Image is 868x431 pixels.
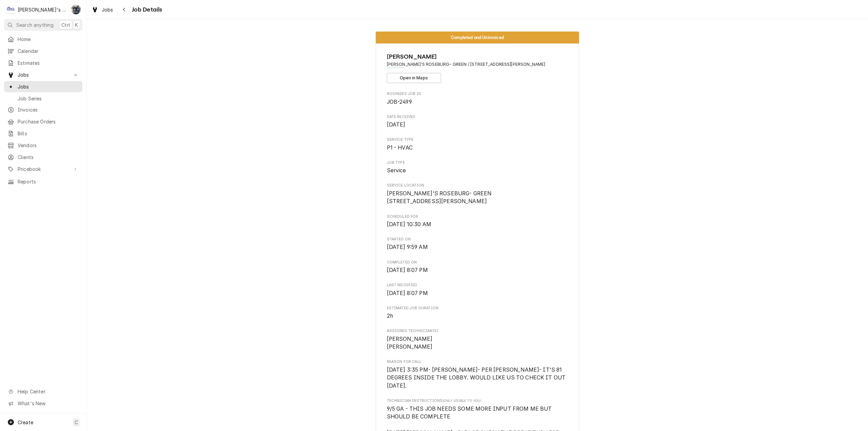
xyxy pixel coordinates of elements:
[387,98,568,106] span: Roopairs Job ID
[4,57,82,68] a: Estimates
[4,163,82,175] a: Go to Pricebook
[387,237,568,242] span: Started On
[18,83,79,90] span: Jobs
[387,260,568,265] span: Completed On
[387,312,568,320] span: Estimated Job Duration
[18,118,79,125] span: Purchase Orders
[4,140,82,151] a: Vendors
[387,183,568,205] div: Service Location
[387,359,568,365] span: Reason For Call
[18,106,79,113] span: Invoices
[4,386,82,397] a: Go to Help Center
[4,34,82,45] a: Home
[387,160,568,175] div: Job Type
[387,137,568,142] span: Service Type
[4,93,82,104] a: Job Series
[6,5,16,14] div: Clay's Refrigeration's Avatar
[387,121,406,128] span: [DATE]
[102,6,113,13] span: Jobs
[119,4,130,15] button: Navigate back
[18,47,79,55] span: Calendar
[387,167,406,174] span: Service
[18,36,79,43] span: Home
[71,5,81,14] div: Sarah Bendele's Avatar
[387,137,568,152] div: Service Type
[387,220,568,229] span: Scheduled For
[4,45,82,57] a: Calendar
[18,142,79,149] span: Vendors
[387,328,568,351] div: Assigned Technician(s)
[18,130,79,137] span: Bills
[387,243,568,251] span: Started On
[18,419,33,425] span: Create
[75,21,78,28] span: K
[387,52,568,83] div: Client Information
[387,260,568,274] div: Completed On
[18,165,69,173] span: Pricebook
[387,221,431,228] span: [DATE] 10:30 AM
[18,6,67,13] div: [PERSON_NAME]'s Refrigeration
[387,328,568,334] span: Assigned Technician(s)
[16,21,54,28] span: Search anything
[18,388,78,395] span: Help Center
[4,152,82,163] a: Clients
[387,160,568,165] span: Job Type
[387,359,568,390] div: Reason For Call
[387,91,568,97] span: Roopairs Job ID
[387,398,568,404] span: Technician Instructions
[387,244,428,250] span: [DATE] 9:59 AM
[387,99,412,105] span: JOB-2499
[387,290,428,296] span: [DATE] 8:07 PM
[4,176,82,187] a: Reports
[4,69,82,80] a: Go to Jobs
[4,128,82,139] a: Bills
[387,266,568,274] span: Completed On
[387,121,568,129] span: Date Received
[387,282,568,297] div: Last Modified
[387,267,428,273] span: [DATE] 8:07 PM
[451,35,504,40] span: Completed and Uninvoiced
[376,32,579,43] div: Status
[387,335,568,351] span: Assigned Technician(s)
[442,399,481,403] span: (Only Visible to You)
[18,95,79,102] span: Job Series
[387,144,568,152] span: Service Type
[387,166,568,175] span: Job Type
[387,237,568,251] div: Started On
[18,154,79,161] span: Clients
[4,116,82,127] a: Purchase Orders
[71,5,81,14] div: SB
[18,59,79,66] span: Estimates
[18,178,79,185] span: Reports
[387,114,568,120] span: Date Received
[387,313,393,319] span: 2h
[6,5,16,14] div: C
[89,4,116,15] a: Jobs
[4,19,82,31] button: Search anythingCtrlK
[387,183,568,188] span: Service Location
[387,61,568,67] span: Address
[387,289,568,297] span: Last Modified
[387,366,568,390] span: Reason For Call
[387,367,567,389] span: [DATE] 3:35 PM- [PERSON_NAME]- PER [PERSON_NAME]- IT'S 81 DEGREES INSIDE THE LOBBY. WOULD LIKE US...
[387,214,568,219] span: Scheduled For
[387,306,568,311] span: Estimated Job Duration
[130,5,162,14] span: Job Details
[387,214,568,229] div: Scheduled For
[387,144,413,151] span: P1 - HVAC
[387,336,433,342] span: [PERSON_NAME]
[387,73,441,83] button: Open in Maps
[4,104,82,115] a: Invoices
[61,21,70,28] span: Ctrl
[75,419,78,426] span: C
[387,306,568,320] div: Estimated Job Duration
[387,190,492,205] span: [PERSON_NAME]'S ROSEBURG- GREEN [STREET_ADDRESS][PERSON_NAME]
[387,344,433,350] span: [PERSON_NAME]
[387,114,568,129] div: Date Received
[4,398,82,409] a: Go to What's New
[387,91,568,106] div: Roopairs Job ID
[4,81,82,92] a: Jobs
[387,190,568,205] span: Service Location
[18,71,69,78] span: Jobs
[387,282,568,288] span: Last Modified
